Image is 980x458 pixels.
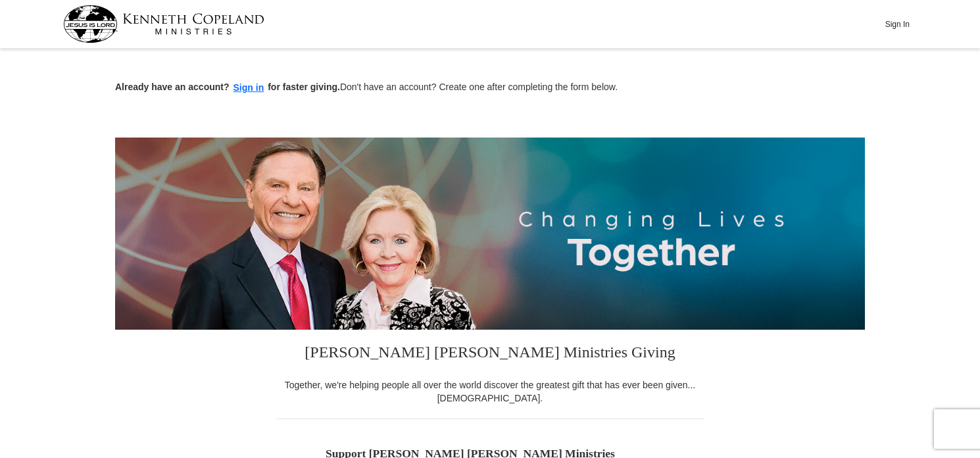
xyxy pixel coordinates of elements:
[877,14,917,34] button: Sign In
[115,80,865,95] p: Don't have an account? Create one after completing the form below.
[276,330,704,378] h3: [PERSON_NAME] [PERSON_NAME] Ministries Giving
[276,378,704,405] div: Together, we're helping people all over the world discover the greatest gift that has ever been g...
[230,80,268,95] button: Sign in
[115,82,340,92] strong: Already have an account? for faster giving.
[63,5,264,43] img: kcm-header-logo.svg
